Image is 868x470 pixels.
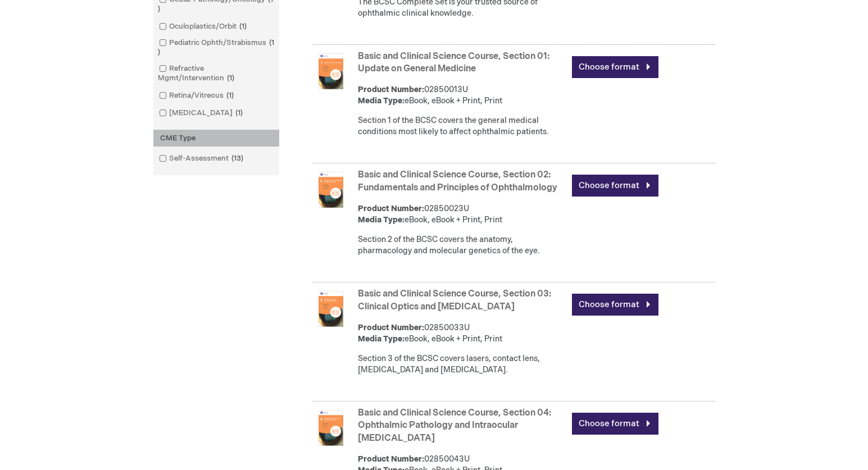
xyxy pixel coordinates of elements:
span: 1 [158,38,274,57]
strong: Media Type: [358,334,405,344]
strong: Product Number: [358,323,424,332]
span: 1 [237,22,249,31]
img: Basic and Clinical Science Course, Section 03: Clinical Optics and Vision Rehabilitation [313,291,349,327]
span: 1 [224,91,237,100]
a: Basic and Clinical Science Course, Section 03: Clinical Optics and [MEDICAL_DATA] [358,289,551,312]
img: Basic and Clinical Science Course, Section 01: Update on General Medicine [313,53,349,89]
a: Choose format [572,294,658,316]
span: 13 [229,154,246,163]
strong: Product Number: [358,204,424,213]
a: Oculoplastics/Orbit1 [156,21,251,32]
img: Basic and Clinical Science Course, Section 02: Fundamentals and Principles of Ophthalmology [313,172,349,208]
img: Basic and Clinical Science Course, Section 04: Ophthalmic Pathology and Intraocular Tumors [313,410,349,446]
a: Choose format [572,175,658,197]
a: Choose format [572,56,658,78]
a: Retina/Vitreous1 [156,90,238,101]
div: 02850013U eBook, eBook + Print, Print [358,84,566,107]
div: 02850033U eBook, eBook + Print, Print [358,322,566,345]
strong: Product Number: [358,85,424,94]
a: Choose format [572,413,658,435]
a: Basic and Clinical Science Course, Section 02: Fundamentals and Principles of Ophthalmology [358,170,557,193]
a: Basic and Clinical Science Course, Section 01: Update on General Medicine [358,51,549,75]
a: Refractive Mgmt/Intervention1 [156,63,276,84]
span: 1 [224,74,237,83]
div: Section 3 of the BCSC covers lasers, contact lens, [MEDICAL_DATA] and [MEDICAL_DATA]. [358,353,566,376]
strong: Media Type: [358,96,405,106]
div: 02850023U eBook, eBook + Print, Print [358,203,566,226]
a: [MEDICAL_DATA]1 [156,108,247,118]
div: Section 2 of the BCSC covers the anatomy, pharmacology and molecular genetics of the eye. [358,234,566,257]
a: Pediatric Ophth/Strabismus1 [156,38,276,58]
strong: Media Type: [358,215,405,225]
div: CME Type [153,130,279,147]
span: 1 [233,108,246,117]
div: Section 1 of the BCSC covers the general medical conditions most likely to affect ophthalmic pati... [358,115,566,138]
a: Basic and Clinical Science Course, Section 04: Ophthalmic Pathology and Intraocular [MEDICAL_DATA] [358,408,551,444]
strong: Product Number: [358,454,424,464]
a: Self-Assessment13 [156,153,248,164]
